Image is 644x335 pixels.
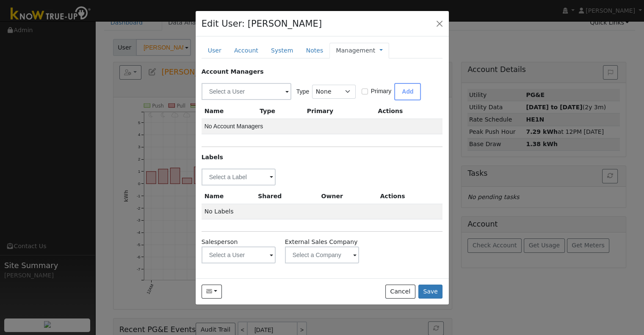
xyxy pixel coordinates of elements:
th: Type [257,104,304,119]
label: Primary [371,87,392,96]
input: Select a User [202,83,291,100]
input: Select a Company [285,246,359,263]
td: No Labels [202,204,443,219]
td: No Account Managers [202,119,443,134]
button: fahmy_attia@yahoo.com [202,285,222,299]
th: Name [202,189,255,204]
a: Management [336,46,375,55]
a: User [202,43,228,58]
label: Type [296,87,310,96]
th: Owner [318,189,377,204]
a: System [265,43,300,58]
label: Salesperson [202,238,238,246]
input: Select a User [202,246,276,263]
h4: Edit User: [PERSON_NAME] [202,17,322,30]
th: Name [202,104,257,119]
th: Shared [255,189,318,204]
button: Save [418,285,443,299]
th: Primary [304,104,375,119]
a: Account [228,43,265,58]
th: Actions [377,189,443,204]
button: Cancel [385,285,415,299]
a: Notes [299,43,329,58]
strong: Account Managers [202,68,264,75]
th: Actions [375,104,442,119]
strong: Labels [202,154,223,161]
button: Add [394,83,421,100]
input: Primary [362,89,368,94]
input: Select a Label [202,169,276,185]
label: External Sales Company [285,238,358,246]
